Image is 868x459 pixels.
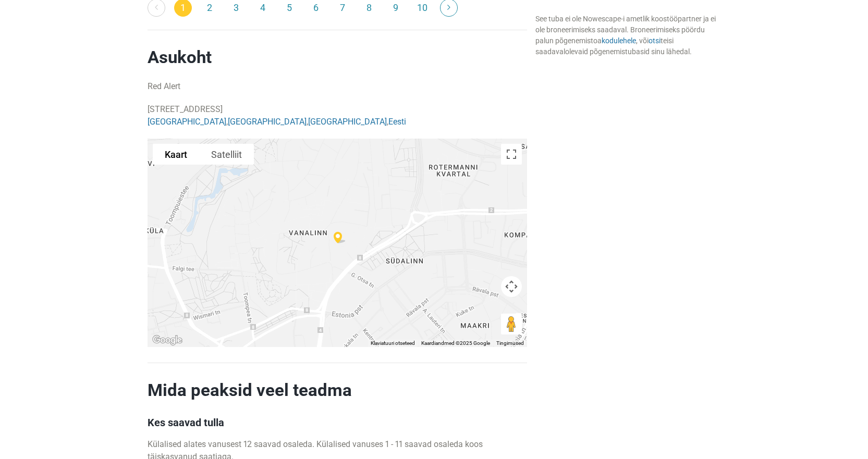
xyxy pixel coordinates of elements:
[148,47,527,68] h2: Asukoht
[388,117,406,127] a: Eesti
[148,416,527,429] h3: Kes saavad tulla
[199,144,254,165] button: Kuva satelliitpilt
[308,117,387,127] a: [GEOGRAPHIC_DATA]
[148,117,226,127] a: [GEOGRAPHIC_DATA]
[150,333,185,347] img: Google
[148,103,527,128] p: [STREET_ADDRESS] , , ,
[371,340,415,347] button: Klaviatuuri otseteed
[148,380,527,401] h2: Mida peaksid veel teadma
[153,144,199,165] button: Kuva tänavakaart
[421,340,490,346] span: Kaardiandmed ©2025 Google
[150,333,185,347] a: Google Mapsis selle piirkonna avamine (avaneb uues aknas)
[501,314,522,334] button: Tänavavaate avamiseks lohistage abimees kaardile
[602,36,636,45] a: kodulehele
[501,276,522,297] button: Kaardikaamera juhtnupud
[649,36,661,45] a: otsi
[535,14,721,57] div: See tuba ei ole Nowescape-i ametlik koostööpartner ja ei ole broneerimiseks saadaval. Broneerimis...
[148,80,527,93] p: Red Alert
[496,340,524,346] a: Tingimused (avaneb uuel vahekaardil)
[228,117,307,127] a: [GEOGRAPHIC_DATA]
[501,144,522,165] button: Vaheta täisekraani vaadet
